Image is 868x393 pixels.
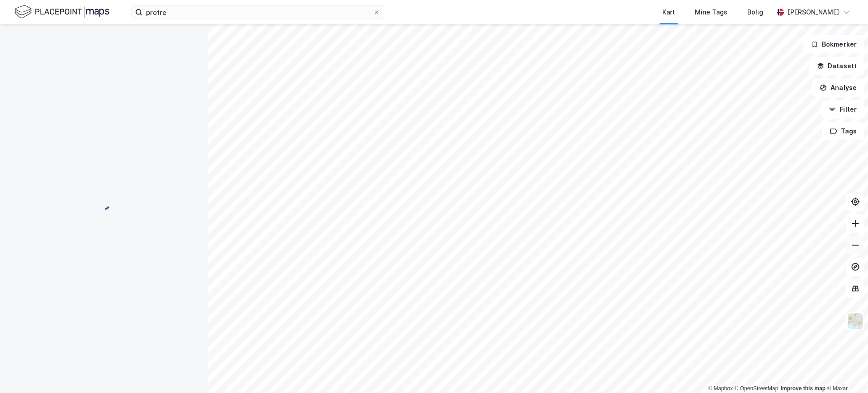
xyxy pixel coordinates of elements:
button: Bokmerker [803,35,864,53]
div: Kart [662,7,675,18]
button: Datasett [809,57,864,75]
iframe: Chat Widget [823,350,868,393]
img: spinner.a6d8c91a73a9ac5275cf975e30b51cfb.svg [97,196,111,211]
div: Bolig [747,7,763,18]
input: Søk på adresse, matrikkel, gårdeiere, leietakere eller personer [142,5,373,19]
div: Mine Tags [695,7,727,18]
button: Analyse [812,79,864,97]
a: Improve this map [781,385,826,392]
div: [PERSON_NAME] [788,7,839,18]
img: Z [847,313,864,330]
button: Filter [821,100,864,118]
a: Mapbox [708,385,733,392]
button: Tags [822,122,864,140]
a: OpenStreetMap [735,385,778,392]
img: logo.f888ab2527a4732fd821a326f86c7f29.svg [14,4,109,20]
div: Kontrollprogram for chat [823,350,868,393]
